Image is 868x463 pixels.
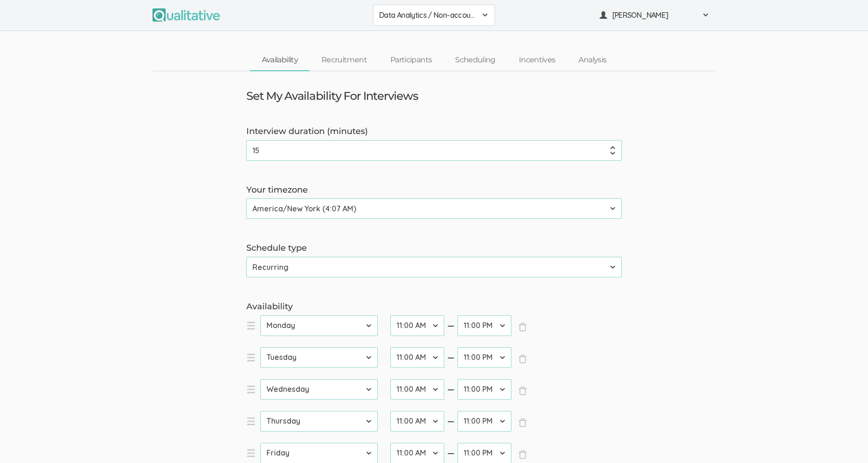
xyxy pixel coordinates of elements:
[246,126,622,138] label: Interview duration (minutes)
[310,50,379,70] a: Recruitment
[518,386,527,396] span: ×
[379,50,443,70] a: Participants
[518,354,527,364] span: ×
[246,90,418,102] h3: Set My Availability For Interviews
[518,322,527,332] span: ×
[246,242,622,254] label: Schedule type
[594,5,716,26] button: [PERSON_NAME]
[518,418,527,427] span: ×
[379,10,477,21] span: Data Analytics / Non-accounting
[250,50,310,70] a: Availability
[612,10,697,21] span: [PERSON_NAME]
[246,301,622,313] label: Availability
[152,8,220,22] img: Qualitative
[443,50,507,70] a: Scheduling
[518,450,527,459] span: ×
[821,418,868,463] iframe: Chat Widget
[567,50,618,70] a: Analysis
[246,184,622,196] label: Your timezone
[373,5,495,26] button: Data Analytics / Non-accounting
[507,50,567,70] a: Incentives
